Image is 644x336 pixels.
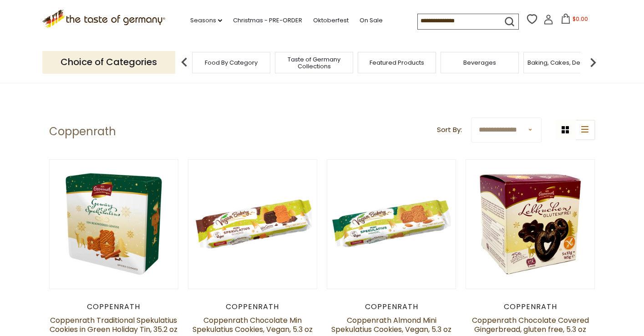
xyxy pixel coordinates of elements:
img: Coppenrath Almond Mini Spekulatius Cookies, Vegan, 5.3 oz [327,160,456,289]
img: next arrow [584,53,602,71]
span: $0.00 [573,15,588,23]
p: Choice of Categories [42,51,175,73]
img: Coppenrath Chocolate Covered Gingerbread, gluten free, 5.3 oz [466,160,595,289]
a: Coppenrath Chocolate Covered Gingerbread, gluten free, 5.3 oz [472,315,589,335]
div: Coppenrath [188,302,318,311]
h1: Coppenrath [49,125,116,138]
div: Coppenrath [327,302,456,311]
img: previous arrow [175,53,193,71]
a: Coppenrath Almond Mini Spekulatius Cookies, Vegan, 5.3 oz [331,315,451,335]
img: Coppenrath Chocolate Min Spekulatius Cookies, Vegan, 5.3 oz [188,160,317,289]
div: Coppenrath [466,302,595,311]
a: Food By Category [205,59,258,66]
a: Seasons [190,15,222,25]
a: Oktoberfest [313,15,349,25]
a: On Sale [360,15,383,25]
a: Baking, Cakes, Desserts [527,59,598,66]
a: Featured Products [370,59,424,66]
a: Coppenrath Chocolate Min Spekulatius Cookies, Vegan, 5.3 oz [193,315,313,335]
a: Christmas - PRE-ORDER [233,15,302,25]
a: Beverages [463,59,496,66]
a: Taste of Germany Collections [278,56,350,70]
div: Coppenrath [49,302,179,311]
img: Coppenrath Traditional Spekulatius Cookies Green Holiday Tin [50,160,178,289]
button: $0.00 [555,14,594,27]
label: Sort By: [437,124,462,136]
a: Coppenrath Traditional Spekulatius Cookies in Green Holiday Tin, 35.2 oz [50,315,177,335]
